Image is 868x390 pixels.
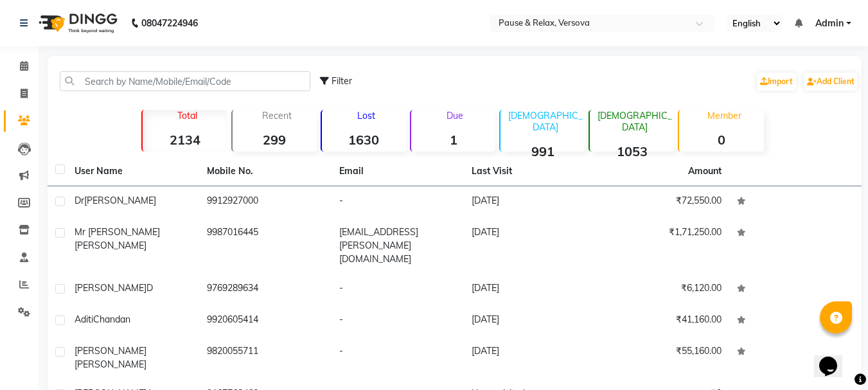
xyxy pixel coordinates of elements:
p: Member [684,110,763,121]
td: ₹41,160.00 [597,305,729,337]
td: [EMAIL_ADDRESS][PERSON_NAME][DOMAIN_NAME] [332,218,464,274]
td: - [332,274,464,305]
td: [DATE] [464,305,596,337]
td: - [332,186,464,218]
span: Aditi [75,314,93,325]
th: Mobile No. [199,157,332,186]
td: - [332,305,464,337]
p: Lost [327,110,406,121]
th: Amount [680,157,729,186]
span: [PERSON_NAME] [84,195,156,206]
strong: 991 [500,143,585,159]
a: Add Client [804,73,858,91]
span: [PERSON_NAME] [75,282,146,294]
strong: 1630 [322,132,406,148]
span: Dr [75,195,84,206]
iframe: chat widget [814,339,855,377]
td: ₹72,550.00 [597,186,729,218]
strong: 2134 [143,132,227,148]
span: Admin [815,17,844,30]
td: [DATE] [464,218,596,274]
td: 9920605414 [199,305,332,337]
strong: 0 [679,132,763,148]
span: Chandan [93,314,130,325]
strong: 1 [411,132,495,148]
b: 08047224946 [141,5,198,41]
td: 9769289634 [199,274,332,305]
p: Recent [238,110,317,121]
p: Due [414,110,495,121]
p: [DEMOGRAPHIC_DATA] [595,110,674,133]
td: 9820055711 [199,337,332,379]
td: ₹6,120.00 [597,274,729,305]
span: Filter [332,75,352,87]
input: Search by Name/Mobile/Email/Code [60,71,310,91]
a: Import [757,73,796,91]
img: logo [33,5,121,41]
td: 9912927000 [199,186,332,218]
td: [DATE] [464,186,596,218]
p: [DEMOGRAPHIC_DATA] [506,110,585,133]
strong: 299 [233,132,317,148]
th: Last Visit [464,157,596,186]
td: 9987016445 [199,218,332,274]
span: [PERSON_NAME] [75,345,146,357]
td: ₹1,71,250.00 [597,218,729,274]
td: [DATE] [464,337,596,379]
strong: 1053 [590,143,674,159]
td: ₹55,160.00 [597,337,729,379]
td: [DATE] [464,274,596,305]
span: Mr [PERSON_NAME] [75,226,160,238]
span: D [146,282,153,294]
span: [PERSON_NAME] [75,240,146,251]
td: - [332,337,464,379]
th: Email [332,157,464,186]
span: [PERSON_NAME] [75,359,146,370]
p: Total [148,110,227,121]
th: User Name [67,157,199,186]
